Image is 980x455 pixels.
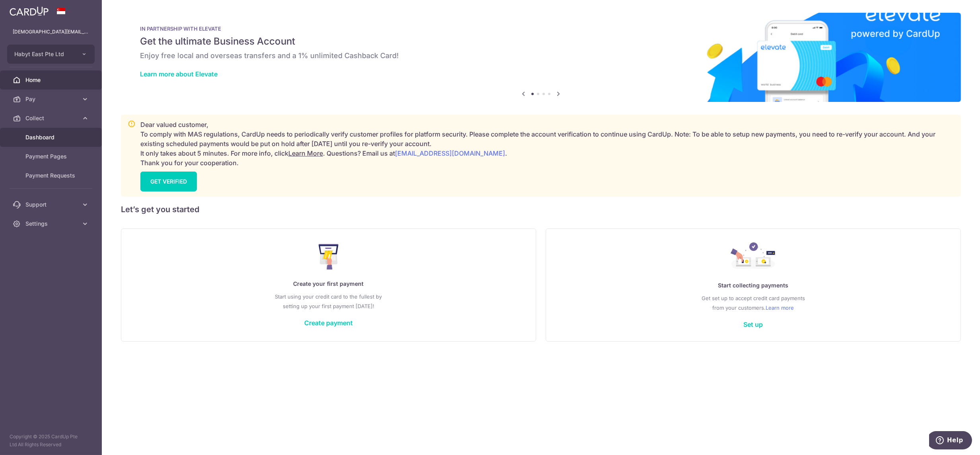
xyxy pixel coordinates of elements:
[25,133,78,141] span: Dashboard
[140,120,954,168] p: Dear valued customer, To comply with MAS regulations, CardUp needs to periodically verify custome...
[25,152,78,160] span: Payment Pages
[25,114,78,122] span: Collect
[731,242,776,271] img: Collect Payment
[319,244,339,269] img: Make Payment
[562,281,945,290] p: Start collecting payments
[7,45,95,64] button: Habyt East Pte Ltd
[766,303,794,312] a: Learn more
[121,203,961,216] h5: Let’s get you started
[25,95,78,103] span: Pay
[140,51,942,61] h6: Enjoy free local and overseas transfers and a 1% unlimited Cashback Card!
[929,431,972,451] iframe: Opens a widget where you can find more information
[25,172,78,180] span: Payment Requests
[137,279,520,289] p: Create your first payment
[25,76,78,84] span: Home
[562,293,945,312] p: Get set up to accept credit card payments from your customers.
[137,292,520,311] p: Start using your credit card to the fullest by setting up your first payment [DATE]!
[140,25,942,32] p: IN PARTNERSHIP WITH ELEVATE
[140,172,197,191] a: GET VERIFIED
[121,13,961,102] img: Renovation banner
[14,50,73,58] span: Habyt East Pte Ltd
[395,149,505,157] a: [EMAIL_ADDRESS][DOMAIN_NAME]
[25,220,78,228] span: Settings
[140,35,942,48] h5: Get the ultimate Business Account
[140,70,218,78] a: Learn more about Elevate
[13,28,89,36] p: [DEMOGRAPHIC_DATA][EMAIL_ADDRESS][DOMAIN_NAME]
[288,149,323,157] a: Learn More
[25,201,78,209] span: Support
[304,319,353,327] a: Create payment
[10,6,49,16] img: CardUp
[744,320,763,328] a: Set up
